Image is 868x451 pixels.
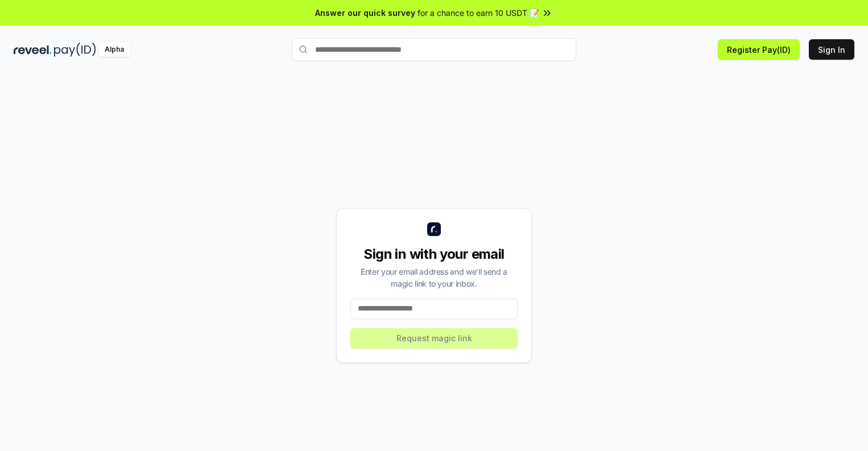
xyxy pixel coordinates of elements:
img: reveel_dark [14,43,52,57]
div: Enter your email address and we’ll send a magic link to your inbox. [350,266,518,289]
img: logo_small [427,222,441,236]
div: Alpha [98,43,130,57]
div: Sign in with your email [350,245,518,263]
span: for a chance to earn 10 USDT 📝 [418,7,539,19]
img: pay_id [54,43,96,57]
button: Sign In [809,39,854,60]
button: Register Pay(ID) [718,39,800,60]
span: Answer our quick survey [315,7,415,19]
